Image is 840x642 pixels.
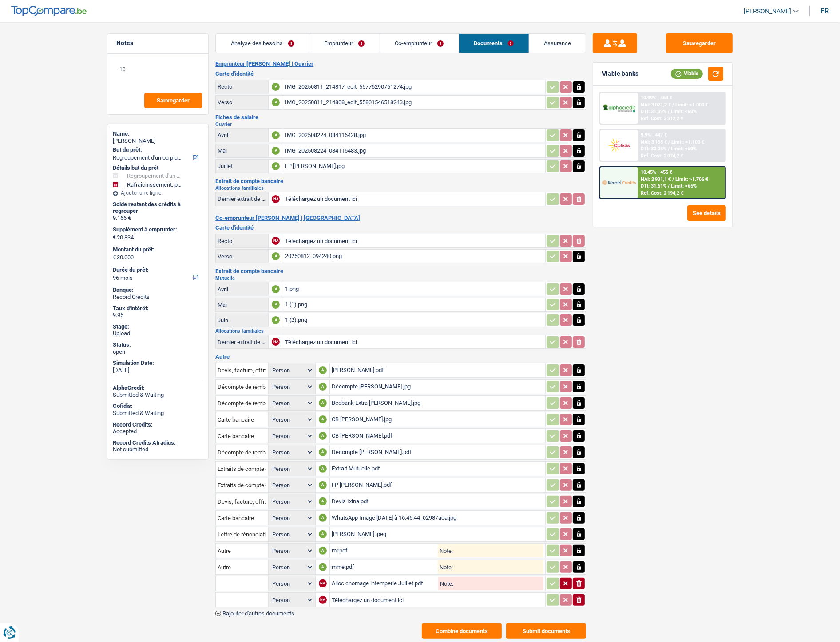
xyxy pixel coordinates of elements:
[272,285,280,293] div: A
[285,160,543,173] div: FP [PERSON_NAME].jpg
[113,421,203,428] div: Record Credits:
[602,70,638,78] div: Viable banks
[438,548,453,554] label: Note:
[668,109,670,114] span: /
[529,34,586,53] a: Assurance
[113,164,203,172] div: Détails but du prêt
[144,93,202,108] button: Sauvegarder
[671,183,697,189] span: Limit: <65%
[113,234,116,241] span: €
[319,530,327,538] div: A
[215,268,586,274] h3: Extrait de compte bancaire
[113,294,203,301] div: Record Credits
[641,190,683,196] div: Ref. Cost: 2 194,2 €
[218,83,266,90] div: Recto
[641,169,672,175] div: 10.45% | 455 €
[113,146,201,153] label: But du prêt:
[157,98,190,103] span: Sauvegarder
[113,323,203,330] div: Stage:
[285,96,543,109] div: IMG_20250811_214808_edit_55801546518243.jpg
[116,39,199,47] h5: Notes
[744,8,791,15] span: [PERSON_NAME]
[672,176,674,182] span: /
[602,103,635,114] img: AlphaCredit
[272,98,280,106] div: A
[285,298,543,311] div: 1 (1).png
[319,497,327,505] div: A
[506,623,586,639] button: Submit documents
[113,428,203,435] div: Accepted
[215,611,294,616] button: Rajouter d'autres documents
[332,511,543,525] div: WhatsApp Image [DATE] à 16.45.44_02987aea.jpg
[113,130,203,137] div: Name:
[113,348,203,356] div: open
[319,579,327,587] div: NA
[319,366,327,374] div: A
[113,341,203,348] div: Status:
[285,129,543,142] div: IMG_202508224_084116428.jpg
[113,190,203,196] div: Ajouter une ligne
[218,132,266,138] div: Avril
[332,462,543,475] div: Extrait Mutuelle.pdf
[113,286,203,294] div: Banque:
[285,144,543,157] div: IMG_202508224_084116483.jpg
[113,246,201,253] label: Montant du prêt:
[332,544,438,557] div: mr.pdf
[332,429,543,442] div: CB [PERSON_NAME].pdf
[113,439,203,446] div: Record Credits Atradius:
[113,266,201,274] label: Durée du prêt:
[332,495,543,508] div: Devis Ixina.pdf
[218,196,266,202] div: Dernier extrait de compte pour vos allocations familiales
[438,564,453,570] label: Note:
[218,286,266,293] div: Avril
[113,226,201,233] label: Supplément à emprunter:
[215,225,586,231] h3: Carte d'identité
[216,34,309,53] a: Analyse des besoins
[319,448,327,456] div: A
[602,137,635,153] img: Cofidis
[113,391,203,399] div: Submitted & Waiting
[319,399,327,407] div: A
[641,146,666,152] span: DTI: 30.05%
[272,83,280,91] div: A
[671,109,697,114] span: Limit: <60%
[285,80,543,94] div: IMG_20250811_214817_edit_55776290761274.jpg
[218,317,266,324] div: Juin
[272,301,280,309] div: A
[272,316,280,324] div: A
[332,396,543,410] div: Beobank Extra [PERSON_NAME].jpg
[218,253,266,260] div: Verso
[215,354,586,360] h3: Autre
[215,114,586,120] h3: Fiches de salaire
[272,237,280,245] div: NA
[332,478,543,492] div: FP [PERSON_NAME].pdf
[272,162,280,170] div: A
[737,4,799,19] a: [PERSON_NAME]
[332,577,436,590] div: Alloc chomage intemperie Juillet.pdf
[215,71,586,77] h3: Carte d'identité
[215,329,586,333] h2: Allocations familiales
[332,364,543,377] div: [PERSON_NAME].pdf
[113,201,203,215] div: Solde restant des crédits à regrouper
[319,596,327,604] div: NA
[215,276,586,281] h2: Mutuelle
[272,338,280,346] div: NA
[113,446,203,453] div: Not submitted
[222,611,294,616] span: Rajouter d'autres documents
[272,147,280,155] div: A
[687,205,726,221] button: See details
[332,446,543,459] div: Décompte [PERSON_NAME].pdf
[11,6,87,16] img: TopCompare Logo
[675,102,708,108] span: Limit: >1.000 €
[272,252,280,260] div: A
[319,514,327,522] div: A
[641,95,672,101] div: 10.99% | 463 €
[641,102,671,108] span: NAI: 3 021,2 €
[285,313,543,327] div: 1 (2).png
[113,360,203,367] div: Simulation Date:
[641,116,683,121] div: Ref. Cost: 2 312,2 €
[113,330,203,337] div: Upload
[272,131,280,139] div: A
[675,176,708,182] span: Limit: >1.706 €
[641,132,667,138] div: 9.9% | 447 €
